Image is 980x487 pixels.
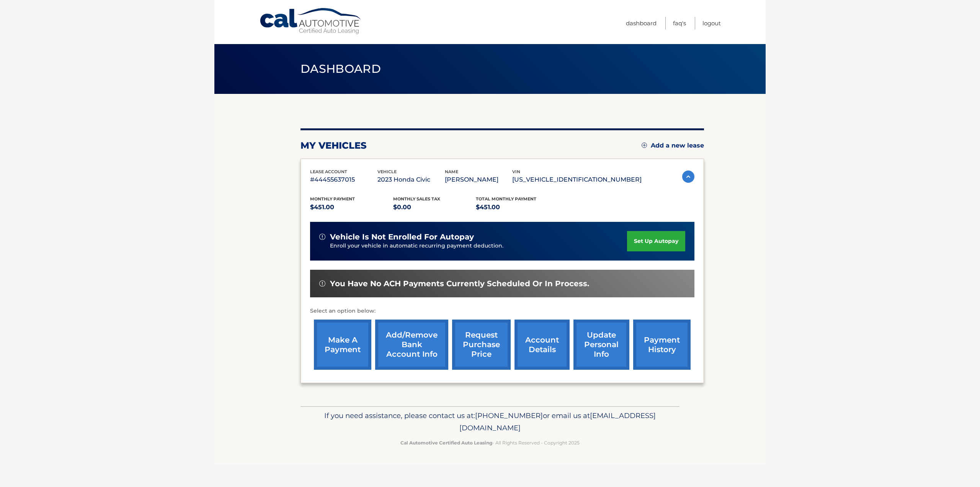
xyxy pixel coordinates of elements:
[310,196,355,202] span: Monthly Payment
[476,196,536,202] span: Total Monthly Payment
[642,142,704,149] a: Add a new lease
[642,143,647,148] img: add.svg
[330,232,474,242] span: vehicle is not enrolled for autopay
[330,279,589,289] span: You have no ACH payments currently scheduled or in process.
[301,140,367,151] h2: my vehicles
[476,202,559,213] p: $451.00
[310,169,347,174] span: lease account
[301,62,381,76] span: Dashboard
[393,196,440,202] span: Monthly sales Tax
[626,17,657,30] a: Dashboard
[305,439,675,447] p: - All Rights Reserved - Copyright 2025
[459,411,656,432] span: [EMAIL_ADDRESS][DOMAIN_NAME]
[512,169,520,174] span: vin
[314,320,371,370] a: make a payment
[319,280,325,287] img: alert-white.svg
[452,320,511,370] a: request purchase price
[259,8,363,35] a: Cal Automotive
[319,234,325,240] img: alert-white.svg
[573,320,629,370] a: update personal info
[393,202,476,213] p: $0.00
[310,307,694,316] p: Select an option below:
[445,169,458,174] span: name
[400,440,492,446] strong: Cal Automotive Certified Auto Leasing
[475,411,543,420] span: [PHONE_NUMBER]
[673,17,686,30] a: FAQ's
[377,169,397,174] span: vehicle
[514,320,570,370] a: account details
[633,320,691,370] a: payment history
[305,410,675,434] p: If you need assistance, please contact us at: or email us at
[445,174,512,185] p: [PERSON_NAME]
[682,171,694,183] img: accordion-active.svg
[375,320,448,370] a: Add/Remove bank account info
[330,242,627,250] p: Enroll your vehicle in automatic recurring payment deduction.
[377,174,445,185] p: 2023 Honda Civic
[627,231,685,251] a: set up autopay
[310,202,393,213] p: $451.00
[702,17,721,30] a: Logout
[512,174,642,185] p: [US_VEHICLE_IDENTIFICATION_NUMBER]
[310,174,377,185] p: #44455637015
